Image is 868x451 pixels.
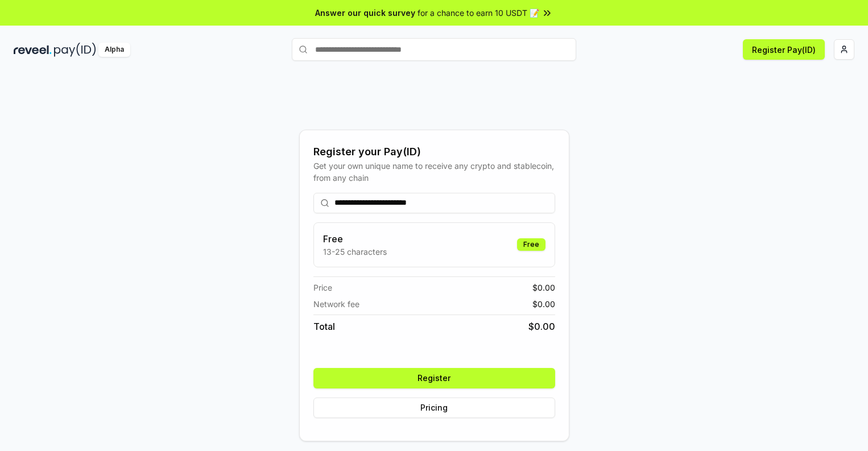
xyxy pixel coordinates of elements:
[323,246,387,258] p: 13-25 characters
[313,160,555,184] div: Get your own unique name to receive any crypto and stablecoin, from any chain
[517,238,545,251] div: Free
[532,298,555,310] span: $ 0.00
[313,368,555,388] button: Register
[313,298,359,310] span: Network fee
[323,232,387,246] h3: Free
[14,43,52,57] img: reveel_dark
[98,43,130,57] div: Alpha
[313,144,555,160] div: Register your Pay(ID)
[743,39,825,60] button: Register Pay(ID)
[313,320,335,333] span: Total
[528,320,555,333] span: $ 0.00
[532,282,555,293] span: $ 0.00
[313,282,332,293] span: Price
[54,43,96,57] img: pay_id
[313,398,555,418] button: Pricing
[315,7,415,19] span: Answer our quick survey
[418,7,539,19] span: for a chance to earn 10 USDT 📝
